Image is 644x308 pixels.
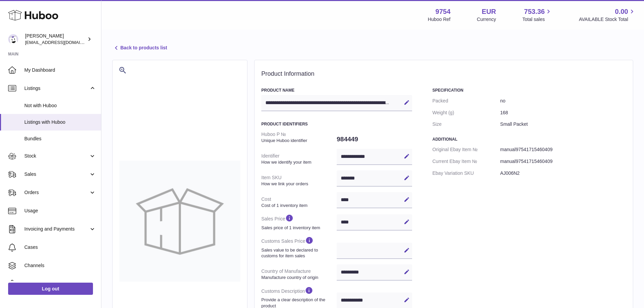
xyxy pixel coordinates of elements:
strong: EUR [482,7,496,16]
span: Total sales [522,16,552,23]
strong: Unique Huboo identifier [261,138,335,144]
dd: manual97541715460409 [500,156,626,167]
span: AVAILABLE Stock Total [579,16,636,23]
dt: Current Ebay Item № [432,156,500,167]
span: Settings [24,281,96,287]
strong: Cost of 1 inventory item [261,203,335,209]
strong: Sales price of 1 inventory item [261,225,335,231]
dt: Identifier [261,150,337,168]
a: Log out [8,283,93,295]
img: no-photo-large.jpg [119,161,240,282]
strong: Sales value to be declared to customs for item sales [261,247,335,259]
span: Listings with Huboo [24,119,96,125]
div: Currency [477,16,496,23]
span: My Dashboard [24,67,96,73]
a: Back to products list [112,44,167,52]
dd: 984449 [337,132,412,146]
dd: 168 [500,107,626,119]
dt: Packed [432,95,500,107]
h2: Product Information [261,70,626,78]
dd: AJ006N2 [500,167,626,179]
dt: Cost [261,193,337,211]
div: Huboo Ref [428,16,451,23]
div: [PERSON_NAME] [25,33,86,46]
span: Usage [24,208,96,214]
span: Sales [24,171,89,177]
dd: manual97541715460409 [500,144,626,156]
a: 0.00 AVAILABLE Stock Total [579,7,636,23]
span: 753.36 [524,7,545,16]
span: Cases [24,244,96,251]
img: internalAdmin-9754@internal.huboo.com [8,34,18,44]
span: Listings [24,85,89,92]
dt: Huboo P № [261,128,337,146]
a: 753.36 Total sales [522,7,552,23]
dt: Sales Price [261,211,337,233]
dt: Customs Sales Price [261,233,337,261]
dt: Country of Manufacture [261,265,337,283]
span: 0.00 [615,7,628,16]
strong: Manufacture country of origin [261,275,335,281]
strong: How we link your orders [261,181,335,187]
dt: Item SKU [261,172,337,189]
strong: 9754 [435,7,451,16]
dt: Weight (g) [432,107,500,119]
span: [EMAIL_ADDRESS][DOMAIN_NAME] [25,40,99,45]
h3: Product Name [261,88,412,93]
dd: no [500,95,626,107]
h3: Product Identifiers [261,121,412,127]
h3: Additional [432,137,626,142]
dt: Ebay Variation SKU [432,167,500,179]
dt: Size [432,118,500,130]
span: Channels [24,262,96,269]
span: Bundles [24,136,96,142]
span: Invoicing and Payments [24,226,89,232]
dd: Small Packet [500,118,626,130]
span: Orders [24,189,89,196]
dt: Original Ebay Item № [432,144,500,156]
span: Not with Huboo [24,102,96,109]
h3: Specification [432,88,626,93]
strong: How we identify your item [261,159,335,165]
span: Stock [24,153,89,159]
